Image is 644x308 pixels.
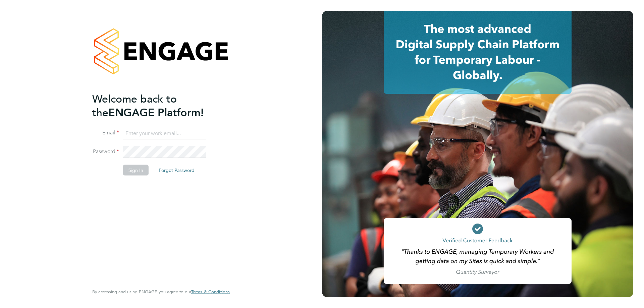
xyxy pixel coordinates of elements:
input: Enter your work email... [123,127,206,139]
h2: ENGAGE Platform! [92,92,223,119]
button: Forgot Password [153,165,200,176]
span: Welcome back to the [92,92,177,119]
a: Terms & Conditions [191,289,230,295]
label: Email [92,129,119,136]
span: By accessing and using ENGAGE you agree to our [92,289,230,295]
label: Password [92,148,119,155]
button: Sign In [123,165,149,176]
